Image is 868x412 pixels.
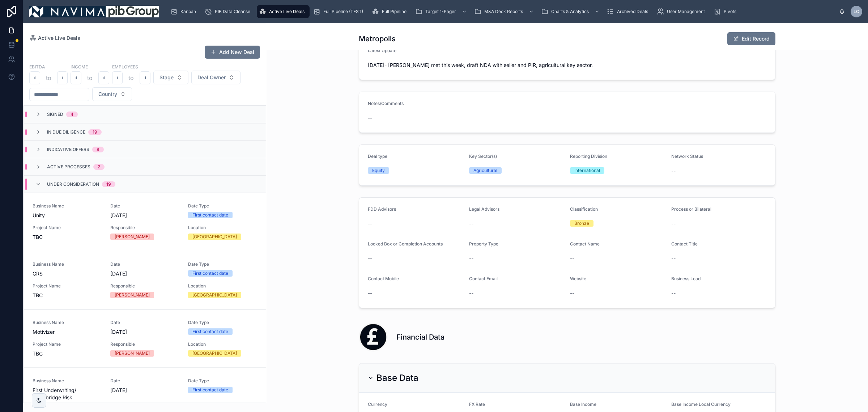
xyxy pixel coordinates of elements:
[47,129,85,135] span: In Due Diligence
[368,276,399,281] span: Contact Mobile
[269,9,305,14] span: Active Live Deals
[671,206,711,212] span: Process or Bilateral
[168,5,201,18] a: Kanban
[115,234,150,240] div: [PERSON_NAME]
[570,154,607,159] span: Reporting Division
[71,112,73,117] div: 4
[469,220,473,227] span: --
[93,129,97,135] div: 19
[570,241,600,247] span: Contact Name
[671,241,698,247] span: Contact Title
[671,167,676,175] span: --
[29,34,80,42] a: Active Live Deals
[33,292,102,299] span: TBC
[33,261,102,267] span: Business Name
[47,164,90,170] span: Active Processes
[110,203,179,209] span: Date
[484,9,523,14] span: M&A Deck Reports
[727,32,775,45] button: Edit Record
[197,74,226,81] span: Deal Owner
[191,71,241,84] button: Select Button
[46,73,51,82] p: to
[192,350,237,357] div: [GEOGRAPHIC_DATA]
[33,212,102,219] span: Unity
[413,5,471,18] a: Target 1-Pager
[180,9,196,14] span: Kanban
[368,114,372,122] span: --
[368,62,766,69] span: [DATE]- [PERSON_NAME] met this week, draft NDA with seller and PIR, agricultural key sector.
[671,276,701,281] span: Business Lead
[188,378,257,384] span: Date Type
[203,5,255,18] a: PIB Data Cleanse
[110,320,179,325] span: Date
[368,101,404,106] span: Notes/Comments
[368,48,396,53] span: Latest Update
[33,234,102,241] span: TBC
[33,203,102,209] span: Business Name
[97,147,99,152] div: 8
[671,255,676,262] span: --
[368,290,372,297] span: --
[570,402,596,407] span: Base Income
[671,402,731,407] span: Base Income Local Currency
[128,73,134,82] p: to
[311,5,368,18] a: Full Pipeline (TEST)
[574,220,589,227] div: Bronze
[323,9,363,14] span: Full Pipeline (TEST)
[188,225,257,231] span: Location
[110,283,179,289] span: Responsible
[110,387,179,394] span: [DATE]
[472,5,537,18] a: M&A Deck Reports
[33,225,102,231] span: Project Name
[192,328,228,335] div: First contact date
[368,402,387,407] span: Currency
[112,63,138,70] label: Employees
[854,9,859,14] span: LC
[47,112,63,117] span: Signed
[110,225,179,231] span: Responsible
[469,241,498,247] span: Property Type
[188,261,257,267] span: Date Type
[92,87,132,101] button: Select Button
[469,206,499,212] span: Legal Advisors
[205,46,260,59] button: Add New Deal
[98,91,117,98] span: Country
[33,328,102,336] span: Motivizer
[33,320,102,325] span: Business Name
[370,5,412,18] a: Full Pipeline
[570,206,598,212] span: Classification
[469,290,473,297] span: --
[192,292,237,298] div: [GEOGRAPHIC_DATA]
[469,276,498,281] span: Contact Email
[368,255,372,262] span: --
[106,181,111,187] div: 19
[473,167,497,174] div: Agricultural
[24,251,266,309] a: Business NameCRSDate[DATE]Date TypeFirst contact dateProject NameTBCResponsible[PERSON_NAME]Locat...
[33,283,102,289] span: Project Name
[382,9,407,14] span: Full Pipeline
[539,5,603,18] a: Charts & Analytics
[215,9,250,14] span: PIB Data Cleanse
[368,206,396,212] span: FDD Advisors
[368,220,372,227] span: --
[38,34,80,42] span: Active Live Deals
[257,5,310,18] a: Active Live Deals
[24,309,266,367] a: Business NameMotivizerDate[DATE]Date TypeFirst contact dateProject NameTBCResponsible[PERSON_NAME...
[192,270,228,277] div: First contact date
[396,332,444,342] h1: Financial Data
[33,378,102,384] span: Business Name
[110,341,179,347] span: Responsible
[570,290,574,297] span: --
[110,212,179,219] span: [DATE]
[98,164,100,170] div: 2
[110,261,179,267] span: Date
[192,212,228,218] div: First contact date
[188,320,257,325] span: Date Type
[188,283,257,289] span: Location
[359,34,396,44] h1: Metropolis
[192,387,228,393] div: First contact date
[570,255,574,262] span: --
[671,220,676,227] span: --
[469,255,473,262] span: --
